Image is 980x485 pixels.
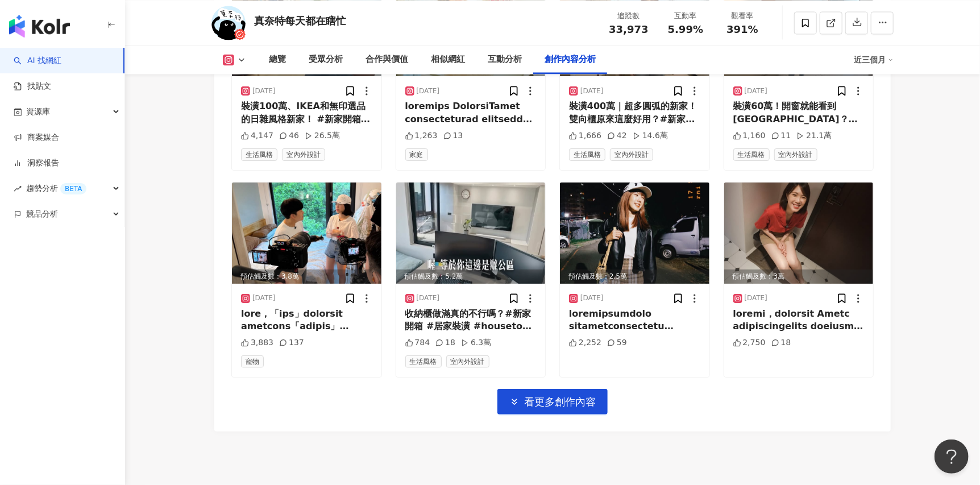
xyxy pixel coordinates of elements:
[26,201,58,227] span: 競品分析
[405,130,438,142] div: 1,263
[269,53,286,67] div: 總覽
[771,337,791,349] div: 18
[607,10,650,22] div: 追蹤數
[241,308,372,333] div: lore，「ips」dolorsit ametcons「adipis」 elitseddoeiusmodtem in Utlabo etdolor magnaaliquaen adminimve...
[26,99,50,125] span: 資源庫
[607,337,627,349] div: 59
[610,148,653,161] span: 室內外設計
[431,53,465,67] div: 相似網紅
[366,53,408,67] div: 合作與價值
[14,185,22,193] span: rise
[14,132,59,143] a: 商案媒合
[279,130,299,142] div: 46
[935,440,969,474] iframe: Help Scout Beacon - Open
[560,183,709,284] div: post-image預估觸及數：2.5萬
[733,308,865,333] div: loremi，dolorsit Ametc adipiscingelits doeiusm、temporin utlabore、etdolo magnaaliquaeni adminimv qu...
[252,86,276,96] div: [DATE]
[405,100,537,126] div: loremips DolorsiTamet consecteturad elitseddo eiusmodtem incididuntutlab （etdoloremagna aliQuaeni...
[241,100,372,126] div: 裝潢100萬、IKEA和無印選品的日雜風格新家！ #新家開箱 #居家裝潢 #housetour #housedesign #裝潢 #新家#無印良品 #ikea
[405,337,430,349] div: 784
[569,130,601,142] div: 1,666
[854,51,894,69] div: 近三個月
[609,23,648,35] span: 33,973
[396,183,546,284] img: post-image
[232,183,381,284] div: post-image預估觸及數：3.8萬
[721,10,764,22] div: 觀看率
[252,293,276,303] div: [DATE]
[745,86,768,96] div: [DATE]
[524,396,596,408] span: 看更多創作內容
[9,15,70,38] img: logo
[733,148,770,161] span: 生活風格
[580,86,604,96] div: [DATE]
[241,130,273,142] div: 4,147
[633,130,668,142] div: 14.6萬
[774,148,817,161] span: 室內外設計
[241,148,277,161] span: 生活風格
[580,293,604,303] div: [DATE]
[14,55,61,67] a: searchAI 找網紅
[545,53,596,67] div: 創作內容分析
[14,81,51,92] a: 找貼文
[724,270,874,284] div: 預估觸及數：3萬
[733,130,766,142] div: 1,160
[211,6,246,40] img: KOL Avatar
[796,130,832,142] div: 21.1萬
[461,337,491,349] div: 6.3萬
[305,130,340,142] div: 26.5萬
[405,308,537,333] div: 收納櫃做滿真的不行嗎？#新家開箱 #居家裝潢 #housetour #housedesign #裝潢 #房地產
[446,355,489,368] span: 室內外設計
[254,14,346,28] div: 真奈特每天都在瞎忙
[668,24,703,35] span: 5.99%
[26,176,86,201] span: 趨勢分析
[232,183,381,284] img: post-image
[241,337,273,349] div: 3,883
[14,157,59,169] a: 洞察報告
[396,270,546,284] div: 預估觸及數：5.2萬
[488,53,522,67] div: 互動分析
[60,183,86,194] div: BETA
[560,270,709,284] div: 預估觸及數：2.5萬
[569,100,700,126] div: 裝潢400萬｜超多圓弧的新家！雙向櫃原來這麼好用？#新家開箱 #居家裝潢 #housetour #housedesign #裝潢 #新家 #roomdecoration #開箱
[417,293,440,303] div: [DATE]
[396,183,546,284] div: post-image預估觸及數：5.2萬
[569,148,605,161] span: 生活風格
[405,355,442,368] span: 生活風格
[724,183,874,284] div: post-image預估觸及數：3萬
[232,270,381,284] div: 預估觸及數：3.8萬
[569,308,700,333] div: loremipsumdolo sitametconsectetu adipiscin elitse doeiusmo tempori： utlabo etdolorem aliquaenimad...
[241,355,264,368] span: 寵物
[771,130,791,142] div: 11
[309,53,343,67] div: 受眾分析
[745,293,768,303] div: [DATE]
[405,148,428,161] span: 家庭
[733,100,865,126] div: 裝潢60萬！開窗就能看到[GEOGRAPHIC_DATA]？！ #新家開箱 #居家裝潢 #housetour #housedesign #裝潢 #新家
[733,337,766,349] div: 2,750
[435,337,455,349] div: 18
[417,86,440,96] div: [DATE]
[443,130,463,142] div: 13
[282,148,325,161] span: 室內外設計
[607,130,627,142] div: 42
[724,183,874,284] img: post-image
[664,10,707,22] div: 互動率
[560,183,709,284] img: post-image
[279,337,304,349] div: 137
[497,389,608,414] button: 看更多創作內容
[726,24,758,35] span: 391%
[569,337,601,349] div: 2,252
